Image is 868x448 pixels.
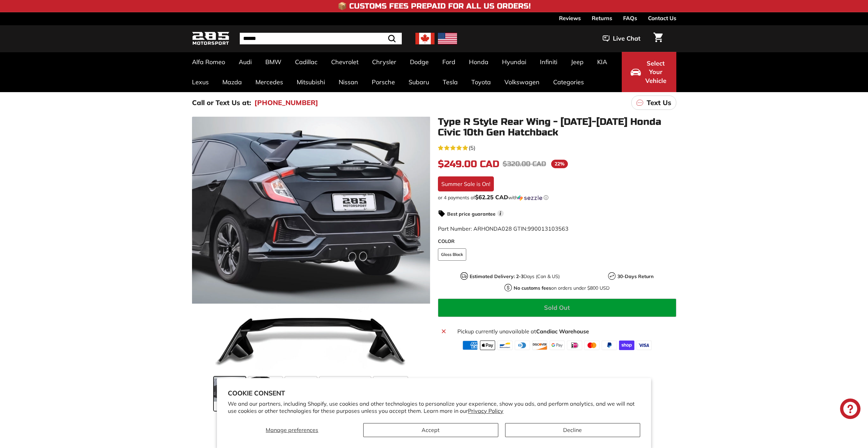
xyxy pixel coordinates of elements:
[228,389,640,397] h2: Cookie consent
[462,341,478,350] img: american_express
[602,341,617,350] img: paypal
[619,341,634,350] img: shopify_pay
[480,341,495,350] img: apple_pay
[216,72,249,92] a: Mazda
[470,273,560,280] p: Days (Can & US)
[505,423,640,437] button: Decline
[631,96,676,110] a: Text Us
[533,52,564,72] a: Infiniti
[564,52,590,72] a: Jeep
[567,341,582,350] img: ideal
[532,341,547,350] img: discover
[514,285,609,292] p: on orders under $800 USD
[623,12,637,24] a: FAQs
[544,304,570,312] span: Sold Out
[647,98,671,108] p: Text Us
[622,52,676,92] button: Select Your Vehicle
[462,52,495,72] a: Honda
[438,176,494,191] div: Summer Sale is On!
[192,98,251,108] p: Call or Text Us at:
[363,423,498,437] button: Accept
[648,12,676,24] a: Contact Us
[254,98,318,108] a: [PHONE_NUMBER]
[228,400,640,415] p: We and our partners, including Shopify, use cookies and other technologies to personalize your ex...
[559,12,581,24] a: Reviews
[185,52,232,72] a: Alfa Romeo
[438,194,676,201] div: or 4 payments of with
[465,72,498,92] a: Toyota
[546,72,591,92] a: Categories
[592,12,612,24] a: Returns
[402,72,436,92] a: Subaru
[514,285,551,291] strong: No customs fees
[470,273,524,279] strong: Estimated Delivery: 2-3
[497,210,504,217] span: i
[549,341,565,350] img: google_pay
[438,225,569,232] span: Part Number: ARHONDA028 GTIN:
[536,328,589,335] strong: Candiac Warehouse
[438,194,676,201] div: or 4 payments of$62.25 CADwithSezzle Click to learn more about Sezzle
[438,143,676,152] a: 4.8 rating (5 votes)
[518,195,542,201] img: Sezzle
[617,273,653,279] strong: 30-Days Return
[249,72,290,92] a: Mercedes
[515,341,530,350] img: diners_club
[438,158,499,170] span: $249.00 CAD
[636,341,652,350] img: visa
[497,341,513,350] img: bancontact
[528,225,569,232] span: 990013103563
[240,33,402,44] input: Search
[495,52,533,72] a: Hyundai
[332,72,365,92] a: Nissan
[438,299,676,317] button: Sold Out
[649,27,667,50] a: Cart
[232,52,259,72] a: Audi
[438,117,676,138] h1: Type R Style Rear Wing - [DATE]-[DATE] Honda Civic 10th Gen Hatchback
[498,72,546,92] a: Volkswagen
[594,30,649,47] button: Live Chat
[438,238,676,245] label: COLOR
[185,72,216,92] a: Lexus
[584,341,600,350] img: master
[338,2,531,10] h4: 📦 Customs Fees Prepaid for All US Orders!
[259,52,288,72] a: BMW
[475,193,508,201] span: $62.25 CAD
[290,72,332,92] a: Mitsubishi
[613,34,641,43] span: Live Chat
[590,52,614,72] a: KIA
[468,407,503,414] a: Privacy Policy
[365,52,403,72] a: Chrysler
[838,399,863,421] inbox-online-store-chat: Shopify online store chat
[228,423,356,437] button: Manage preferences
[266,427,318,433] span: Manage preferences
[457,327,672,335] p: Pickup currently unavailable at
[436,52,462,72] a: Ford
[551,160,568,168] span: 22%
[288,52,324,72] a: Cadillac
[192,31,230,47] img: Logo_285_Motorsport_areodynamics_components
[403,52,436,72] a: Dodge
[503,160,546,168] span: $320.00 CAD
[436,72,465,92] a: Tesla
[365,72,402,92] a: Porsche
[324,52,365,72] a: Chevrolet
[469,144,475,152] span: (5)
[644,59,667,85] span: Select Your Vehicle
[447,211,496,217] strong: Best price guarantee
